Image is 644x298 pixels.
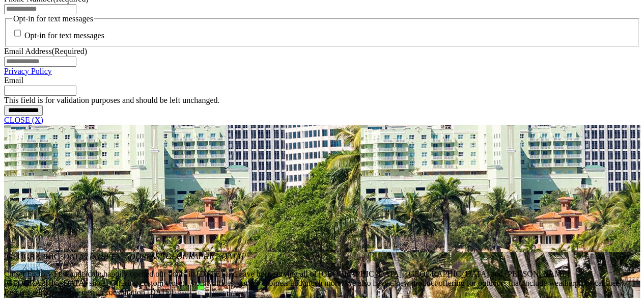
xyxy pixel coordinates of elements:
em: [STREET_ADDRESS] [89,252,244,261]
span: [GEOGRAPHIC_DATA] [162,252,244,261]
a: Privacy Policy [4,67,52,75]
legend: Opt-in for text messages [12,14,94,23]
span: (Required) [52,47,87,56]
label: Email [4,76,23,85]
span: [GEOGRAPHIC_DATA] [4,252,87,261]
p: Closet Factory Ft. Lauderdale happily opened our doors in [DATE] and have been serving all of [GE... [4,269,640,297]
label: Opt-in for text messages [24,32,104,40]
div: This field is for validation purposes and should be left unchanged. [4,96,640,105]
label: Email Address [4,47,87,56]
a: CLOSE (X) [4,116,43,124]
